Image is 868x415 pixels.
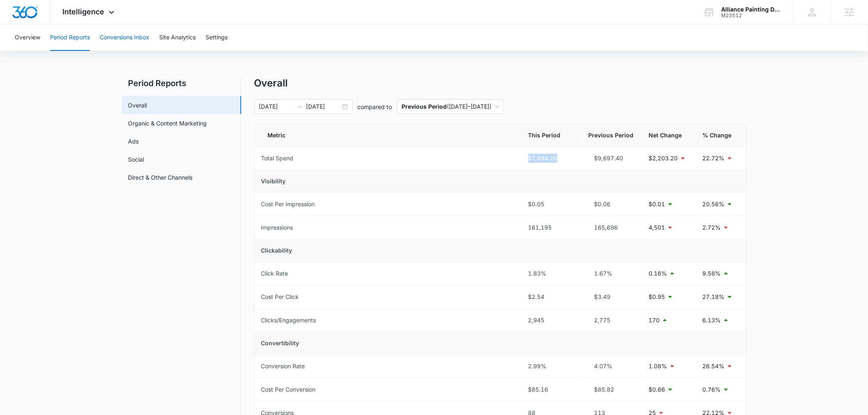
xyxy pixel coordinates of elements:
[206,25,228,51] button: Settings
[402,103,447,110] p: Previous Period
[589,200,636,209] div: $0.06
[358,103,392,111] p: compared to
[128,119,207,128] a: Organic & Content Marketing
[703,316,721,325] p: 6.13%
[254,77,288,89] h1: Overall
[261,200,315,209] div: Cost Per Impression
[703,385,721,394] p: 0.76%
[255,239,746,262] td: Clickability
[255,124,522,147] th: Metric
[528,362,576,371] div: 2.99%
[402,100,499,114] span: ( [DATE] – [DATE] )
[50,25,90,51] button: Period Reports
[722,6,781,13] div: account name
[722,13,781,18] div: account id
[703,223,721,232] p: 2.72%
[703,154,725,163] p: 22.72%
[255,170,746,193] td: Visibility
[522,124,582,147] th: This Period
[261,223,293,232] div: Impressions
[259,102,293,111] input: Start date
[649,200,665,209] p: $0.01
[128,155,144,164] a: Social
[703,362,725,371] p: 26.54%
[703,269,721,278] p: 9.58%
[589,223,636,232] div: 165,696
[297,103,303,110] span: swap-right
[649,223,665,232] p: 4,501
[261,269,288,278] div: Click Rate
[528,292,576,301] div: $2.54
[582,124,642,147] th: Previous Period
[255,332,746,355] td: Convertibility
[528,200,576,209] div: $0.05
[63,7,105,16] span: Intelligence
[696,124,746,147] th: % Change
[703,200,725,209] p: 20.56%
[703,292,725,301] p: 27.18%
[528,385,576,394] div: $85.16
[589,269,636,278] div: 1.67%
[261,154,294,163] div: Total Spend
[649,269,667,278] p: 0.16%
[649,292,665,301] p: $0.95
[128,137,139,146] a: Ads
[649,362,667,371] p: 1.08%
[528,269,576,278] div: 1.83%
[261,292,299,301] div: Cost Per Click
[649,316,660,325] p: 170
[128,173,193,182] a: Direct & Other Channels
[128,101,147,109] a: Overall
[649,385,665,394] p: $0.66
[261,385,316,394] div: Cost Per Conversion
[15,25,40,51] button: Overview
[589,292,636,301] div: $3.49
[306,102,340,111] input: End date
[261,316,316,325] div: Clicks/Engagements
[528,154,576,163] div: $7,494.20
[589,362,636,371] div: 4.07%
[649,154,678,163] p: $2,203.20
[159,25,196,51] button: Site Analytics
[589,154,636,163] div: $9,697.40
[589,385,636,394] div: $85.82
[528,223,576,232] div: 161,195
[261,362,305,371] div: Conversion Rate
[589,316,636,325] div: 2,775
[122,77,241,89] h2: Period Reports
[528,316,576,325] div: 2,945
[297,103,303,110] span: to
[100,25,149,51] button: Conversions Inbox
[642,124,696,147] th: Net Change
